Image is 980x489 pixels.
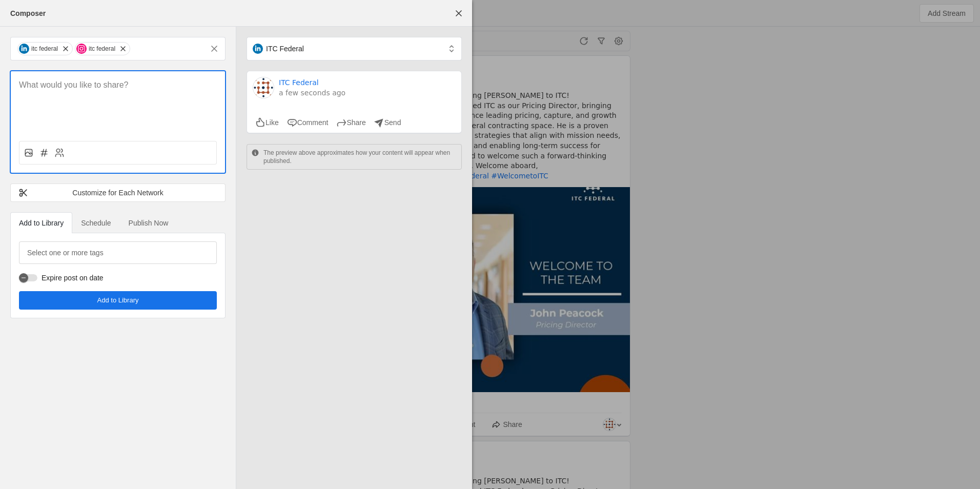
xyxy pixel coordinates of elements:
span: Add to Library [97,295,139,305]
button: Remove all [205,39,223,58]
li: Send [374,117,401,128]
p: The preview above approximates how your content will appear when published. [263,149,457,165]
li: Share [336,117,365,128]
button: Customize for Each Network [10,184,226,202]
div: itc federal [89,45,115,53]
span: Add to Library [19,219,64,227]
span: Schedule [81,219,111,227]
div: Customize for Each Network [18,188,217,198]
label: Expire post on date [37,273,104,283]
img: cache [253,77,274,98]
li: Like [255,117,279,128]
mat-label: Select one or more tags [27,247,104,259]
button: Add to Library [19,291,217,310]
span: ITC Federal [266,44,304,54]
a: a few seconds ago [279,88,345,98]
li: Comment [287,117,329,128]
div: itc federal [31,45,58,53]
a: ITC Federal [279,77,319,88]
div: Composer [10,8,46,18]
span: Publish Now [129,219,169,227]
